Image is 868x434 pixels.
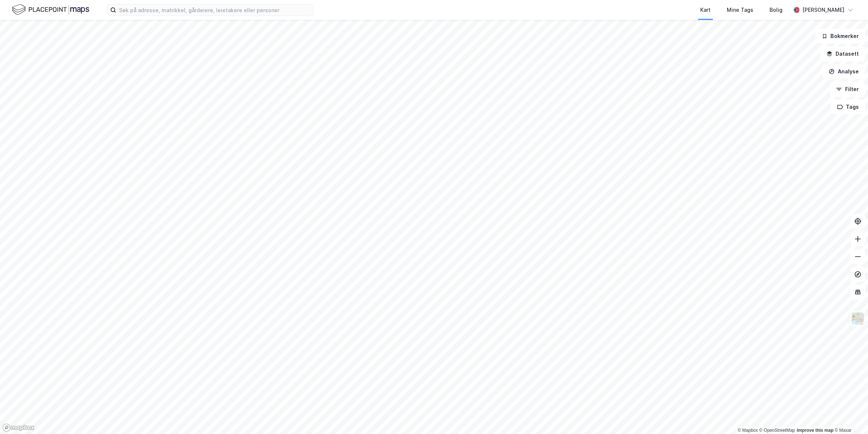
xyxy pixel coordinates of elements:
div: [PERSON_NAME] [802,6,844,14]
button: Bokmerker [815,29,865,44]
img: Z [851,312,865,326]
button: Datasett [820,46,865,61]
button: Filter [830,82,865,97]
a: Mapbox [737,428,758,433]
a: OpenStreetMap [759,428,795,433]
a: Improve this map [797,428,833,433]
div: Mine Tags [727,6,753,14]
img: logo.f888ab2527a4732fd821a326f86c7f29.svg [12,3,89,16]
iframe: Chat Widget [831,399,868,434]
div: Bolig [770,6,782,14]
button: Analyse [822,64,865,79]
a: Mapbox homepage [2,423,35,432]
button: Tags [831,100,865,114]
div: Kart [700,6,711,14]
input: Søk på adresse, matrikkel, gårdeiere, leietakere eller personer [116,4,313,15]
